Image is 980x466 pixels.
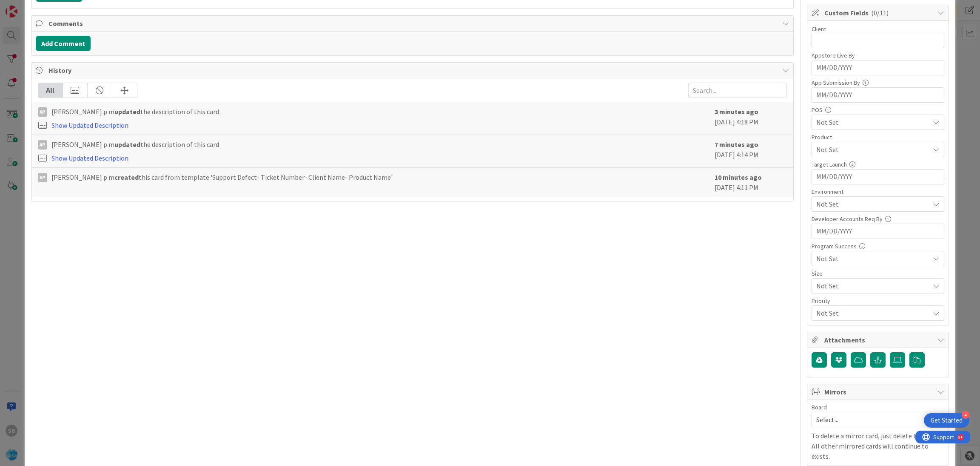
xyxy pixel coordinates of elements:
[812,270,944,276] div: Size
[812,25,826,33] label: Client
[816,253,929,264] span: Not Set
[812,431,944,461] p: To delete a mirror card, just delete the card. All other mirrored cards will continue to exists.
[715,173,762,181] b: 10 minutes ago
[688,83,787,98] input: Search...
[812,52,944,58] div: Appstore Live By
[812,134,944,140] div: Product
[812,189,944,195] div: Environment
[36,36,91,51] button: Add Comment
[812,298,944,304] div: Priority
[824,335,933,345] span: Attachments
[816,60,940,75] input: MM/DD/YYYY
[962,411,969,419] div: 4
[715,106,787,130] div: [DATE] 4:18 PM
[51,139,219,150] span: [PERSON_NAME] p m the description of this card
[812,243,944,249] div: Program Success
[931,416,963,425] div: Get Started
[816,307,925,319] span: Not Set
[48,65,778,75] span: History
[51,121,128,129] a: Show Updated Description
[816,170,940,184] input: MM/DD/YYYY
[38,83,63,98] div: All
[824,387,933,397] span: Mirrors
[812,404,827,410] span: Board
[812,107,944,113] div: POS
[924,413,969,428] div: Open Get Started checklist, remaining modules: 4
[114,140,140,149] b: updated
[871,9,889,17] span: ( 0/11 )
[38,140,47,150] div: Ap
[816,414,925,426] span: Select...
[38,107,47,117] div: Ap
[114,173,139,181] b: created
[812,80,944,86] div: App Submission By
[43,3,47,10] div: 9+
[51,106,219,117] span: [PERSON_NAME] p m the description of this card
[715,139,787,163] div: [DATE] 4:14 PM
[715,140,758,149] b: 7 minutes ago
[715,172,787,193] div: [DATE] 4:11 PM
[51,172,393,182] span: [PERSON_NAME] p m this card from template 'Support Defect- Ticket Number- Client Name- Product Name'
[812,161,944,167] div: Target Launch
[816,280,925,292] span: Not Set
[816,224,940,239] input: MM/DD/YYYY
[48,18,778,29] span: Comments
[114,107,140,116] b: updated
[38,173,47,182] div: Ap
[824,8,933,18] span: Custom Fields
[816,88,940,102] input: MM/DD/YYYY
[816,199,929,209] span: Not Set
[812,216,944,222] div: Developer Accounts Req By
[816,144,929,155] span: Not Set
[816,117,929,127] span: Not Set
[18,1,39,12] span: Support
[51,154,128,162] a: Show Updated Description
[715,107,758,116] b: 3 minutes ago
